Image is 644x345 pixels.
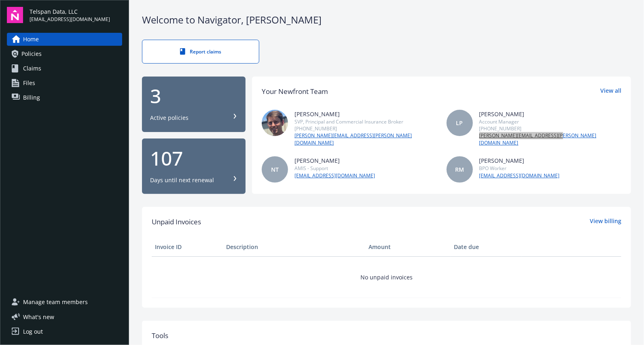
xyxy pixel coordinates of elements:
span: Telspan Data, LLC [30,7,110,16]
button: 3Active policies [142,77,246,132]
div: 107 [150,149,237,168]
a: Files [7,77,122,89]
div: Account Manager [479,118,621,125]
div: [PERSON_NAME] [294,110,436,118]
span: NT [271,165,279,174]
a: Report claims [142,40,259,64]
span: Claims [23,62,41,75]
span: Files [23,77,35,89]
a: Home [7,33,122,46]
span: Home [23,33,39,46]
div: [PHONE_NUMBER] [294,125,436,132]
span: Unpaid Invoices [152,217,201,227]
div: 3 [150,86,237,106]
div: AMIS - Support [294,165,375,172]
div: BPO Worker [479,165,560,172]
div: Log out [23,325,43,338]
img: photo [262,110,288,136]
a: Billing [7,91,122,104]
a: Manage team members [7,296,122,309]
span: What ' s new [23,313,54,321]
span: LP [456,119,463,127]
button: 107Days until next renewal [142,138,246,194]
th: Amount [365,237,451,257]
a: View billing [590,217,621,227]
div: Tools [152,330,621,341]
div: Active policies [150,114,189,122]
th: Date due [451,237,522,257]
div: [PHONE_NUMBER] [479,125,621,132]
div: Your Newfront Team [262,86,328,97]
div: [PERSON_NAME] [479,156,560,165]
span: Policies [21,47,42,60]
th: Invoice ID [152,237,223,257]
div: Report claims [159,48,243,55]
span: Manage team members [23,296,88,309]
a: Claims [7,62,122,75]
a: View all [600,86,621,97]
a: [PERSON_NAME][EMAIL_ADDRESS][PERSON_NAME][DOMAIN_NAME] [479,132,621,147]
th: Description [223,237,365,257]
button: What's new [7,313,67,321]
div: Welcome to Navigator , [PERSON_NAME] [142,13,631,27]
span: RM [455,165,464,174]
div: [PERSON_NAME] [294,156,375,165]
div: Days until next renewal [150,176,214,184]
button: Telspan Data, LLC[EMAIL_ADDRESS][DOMAIN_NAME] [30,7,122,23]
div: [PERSON_NAME] [479,110,621,118]
a: Policies [7,47,122,60]
a: [EMAIL_ADDRESS][DOMAIN_NAME] [294,172,375,179]
img: navigator-logo.svg [7,7,23,23]
a: [EMAIL_ADDRESS][DOMAIN_NAME] [479,172,560,179]
td: No unpaid invoices [152,257,621,298]
a: [PERSON_NAME][EMAIL_ADDRESS][PERSON_NAME][DOMAIN_NAME] [294,132,436,147]
span: [EMAIL_ADDRESS][DOMAIN_NAME] [30,16,110,23]
div: SVP, Principal and Commercial Insurance Broker [294,118,436,125]
span: Billing [23,91,40,104]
